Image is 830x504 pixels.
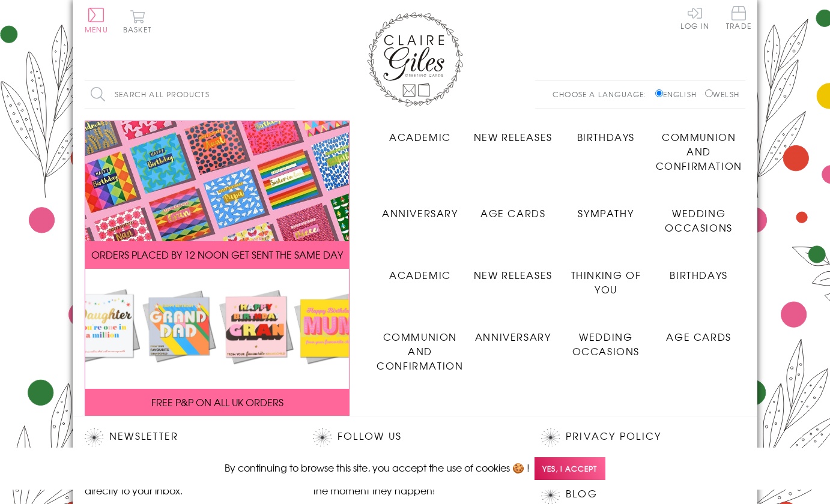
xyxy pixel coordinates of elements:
[467,259,560,282] a: New Releases
[389,130,451,144] span: Academic
[467,320,560,344] a: Anniversary
[553,89,653,100] p: Choose a language:
[566,486,598,502] a: Blog
[560,121,653,144] a: Birthdays
[652,197,745,235] a: Wedding Occasions
[374,121,467,144] a: Academic
[467,197,560,220] a: Age Cards
[655,89,663,97] input: English
[571,268,641,296] span: Thinking of You
[85,8,108,33] button: Menu
[313,428,517,446] h2: Follow Us
[374,197,467,220] a: Anniversary
[151,395,283,409] span: FREE P&P ON ALL UK ORDERS
[577,130,635,144] span: Birthdays
[566,428,661,445] a: Privacy Policy
[670,268,727,282] span: Birthdays
[652,121,745,173] a: Communion and Confirmation
[655,89,703,100] label: English
[726,6,751,32] a: Trade
[535,457,605,481] span: Yes, I accept
[474,268,553,282] span: New Releases
[652,320,745,344] a: Age Cards
[666,329,731,344] span: Age Cards
[560,320,653,358] a: Wedding Occasions
[475,329,551,344] span: Anniversary
[572,329,640,358] span: Wedding Occasions
[467,121,560,144] a: New Releases
[377,329,463,373] span: Communion and Confirmation
[705,89,739,100] label: Welsh
[85,81,295,108] input: Search all products
[680,6,709,29] a: Log In
[283,81,295,108] input: Search
[665,206,732,235] span: Wedding Occasions
[560,259,653,296] a: Thinking of You
[389,268,451,282] span: Academic
[705,89,713,97] input: Welsh
[726,6,751,29] span: Trade
[382,206,458,220] span: Anniversary
[374,259,467,282] a: Academic
[374,320,467,373] a: Communion and Confirmation
[85,24,108,35] span: Menu
[91,247,343,262] span: ORDERS PLACED BY 12 NOON GET SENT THE SAME DAY
[85,428,289,446] h2: Newsletter
[367,12,463,107] img: Claire Giles Greetings Cards
[656,130,742,173] span: Communion and Confirmation
[578,206,634,220] span: Sympathy
[474,130,553,144] span: New Releases
[652,259,745,282] a: Birthdays
[480,206,545,220] span: Age Cards
[121,10,154,33] button: Basket
[560,197,653,220] a: Sympathy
